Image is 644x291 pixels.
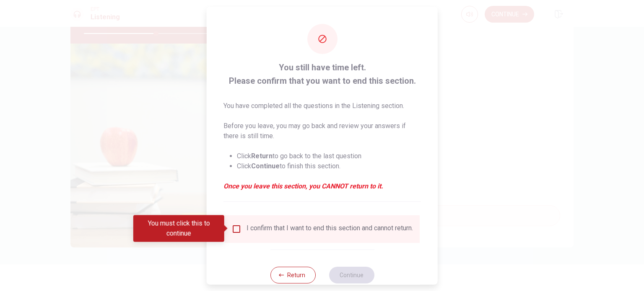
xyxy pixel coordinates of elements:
[237,151,421,161] li: Click to go back to the last question
[251,152,273,160] strong: Return
[223,60,421,87] span: You still have time left. Please confirm that you want to end this section.
[247,224,413,234] div: I confirm that I want to end this section and cannot return.
[270,266,315,283] button: Return
[329,266,374,283] button: Continue
[133,215,224,242] div: You must click this to continue
[223,181,421,191] em: Once you leave this section, you CANNOT return to it.
[223,100,421,111] p: You have completed all the questions in the Listening section.
[237,161,421,171] li: Click to finish this section.
[231,224,241,234] span: You must click this to continue
[251,162,280,170] strong: Continue
[223,121,421,141] p: Before you leave, you may go back and review your answers if there is still time.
